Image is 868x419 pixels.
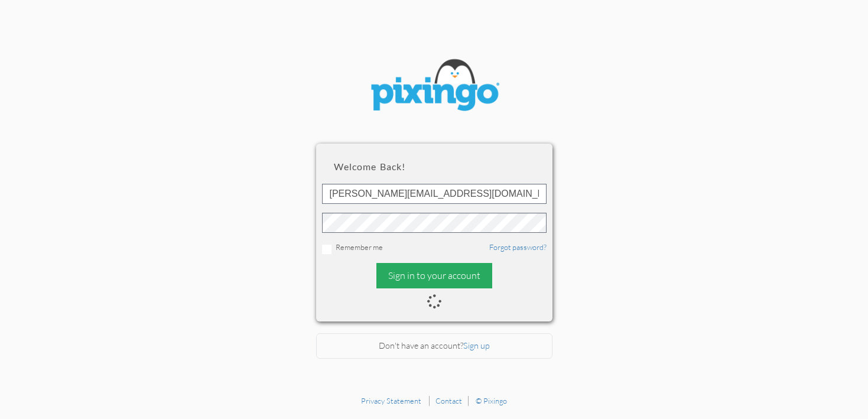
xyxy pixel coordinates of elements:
a: Contact [435,396,462,405]
div: Sign in to your account [376,263,492,288]
a: © Pixingo [476,396,507,405]
div: Don't have an account? [316,333,552,359]
a: Privacy Statement [361,396,421,405]
div: Remember me [322,242,547,254]
input: ID or Email [322,184,547,204]
a: Sign up [463,340,490,350]
a: Forgot password? [489,242,547,252]
img: pixingo logo [363,53,505,120]
h2: Welcome back! [334,161,535,172]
